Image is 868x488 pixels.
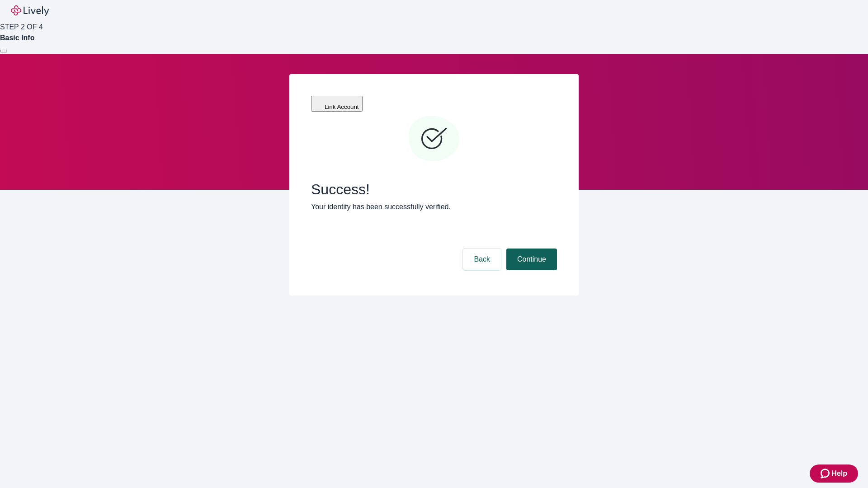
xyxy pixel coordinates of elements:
svg: Checkmark icon [407,112,461,166]
button: Continue [506,249,557,270]
span: Help [831,468,847,479]
button: Back [463,249,501,270]
button: Link Account [311,96,363,112]
p: Your identity has been successfully verified. [311,202,557,212]
span: Success! [311,181,557,198]
img: Lively [11,5,49,16]
button: Zendesk support iconHelp [810,465,858,483]
svg: Zendesk support icon [821,468,831,479]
